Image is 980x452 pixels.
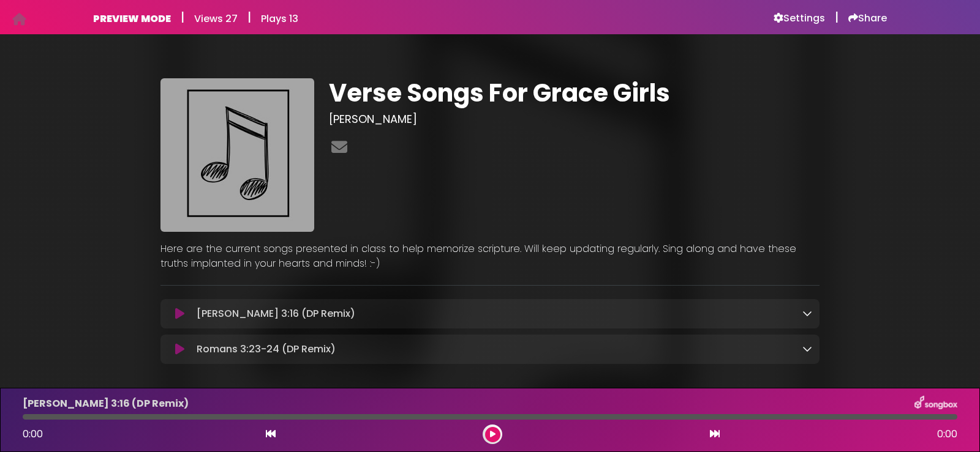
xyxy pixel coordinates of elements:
[914,396,957,412] img: songbox-logo-white.png
[848,12,887,24] a: Share
[181,10,184,24] h5: |
[93,13,171,24] h6: PREVIEW MODE
[247,10,251,24] h5: |
[329,78,820,108] h1: Verse Songs For Grace Girls
[197,306,355,321] p: [PERSON_NAME] 3:16 (DP Remix)
[197,342,336,357] p: Romans 3:23-24 (DP Remix)
[160,242,820,271] p: Here are the current songs presented in class to help memorize scripture. Will keep updating regu...
[329,113,820,126] h3: [PERSON_NAME]
[160,78,314,232] img: ob3QOpgtRkORtl2xyaqq
[261,13,298,24] h6: Plays 13
[774,12,825,24] a: Settings
[835,10,839,24] h5: |
[194,13,238,24] h6: Views 27
[23,396,189,411] p: [PERSON_NAME] 3:16 (DP Remix)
